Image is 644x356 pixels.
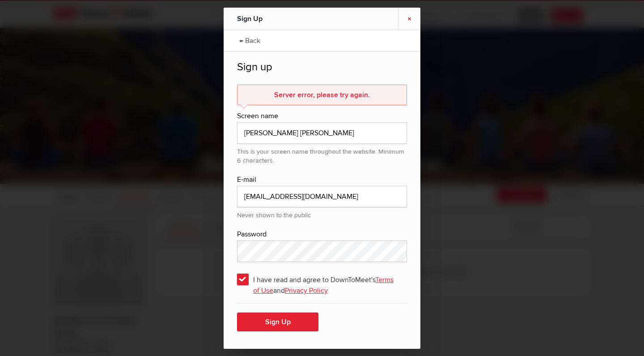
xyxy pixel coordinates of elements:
input: e.g. John Smith or John S. [237,122,407,144]
span: I have read and agree to DownToMeet's and [237,271,407,287]
a: ← Back [235,29,265,51]
div: Screen name [237,111,407,122]
div: Password [237,229,407,240]
div: Server error, please try again. [237,85,407,105]
button: Sign Up [237,313,318,331]
a: Terms of Use [253,275,394,295]
div: Sign Up [237,8,335,30]
a: × [398,8,420,30]
input: email@address.com [237,186,407,207]
div: E-mail [237,174,407,186]
div: This is your screen name throughout the website. Minimum 6 characters. [237,144,407,165]
a: Privacy Policy [285,286,328,295]
h2: Sign up [237,60,407,79]
div: Never shown to the public [237,207,407,220]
